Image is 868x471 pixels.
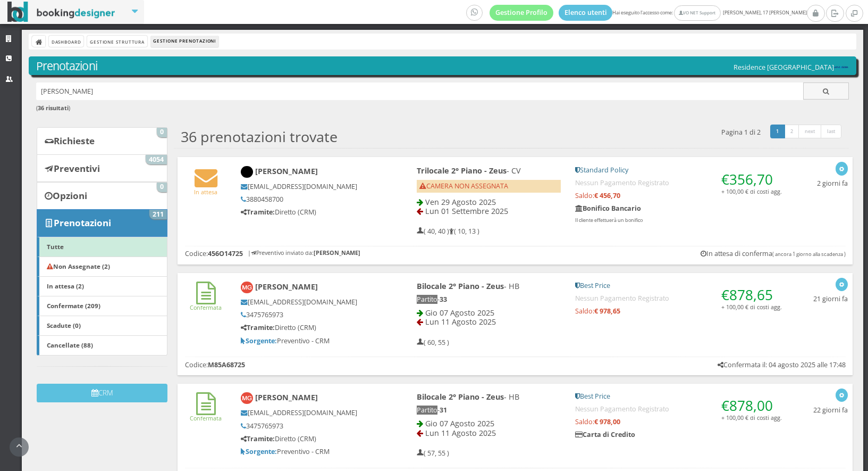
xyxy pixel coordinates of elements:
[255,166,318,176] b: [PERSON_NAME]
[417,406,437,415] span: Partito
[314,249,360,257] b: [PERSON_NAME]
[594,191,620,200] strong: € 456,70
[417,166,507,176] b: Trilocale 2° Piano - Zeus
[813,406,848,414] h5: 22 giorni fa
[575,204,641,213] b: Bonifico Bancario
[417,282,560,291] h4: - HB
[157,183,167,192] span: 0
[194,179,217,196] a: In attesa
[417,449,449,457] h5: ( 57, 55 )
[37,237,167,257] a: Tutte
[47,341,93,349] b: Cancellate (88)
[37,127,167,155] a: Richieste 0
[721,187,782,195] small: + 100,00 € di costi agg.
[575,392,782,400] h5: Best Price
[185,361,245,369] h5: Codice:
[575,405,782,413] h5: Nessun Pagamento Registrato
[241,422,381,430] h5: 3475765973
[37,182,167,210] a: Opzioni 0
[417,281,504,291] b: Bilocale 2° Piano - Zeus
[37,384,167,402] button: CRM
[425,317,496,327] span: Lun 11 Agosto 2025
[594,307,620,316] strong: € 978,65
[241,447,277,456] b: Sorgente:
[834,66,849,69] img: 707b14f61ff911ea8a0aa647fc135771.png
[575,217,782,224] p: Il cliente effettuerà un bonifico
[425,197,496,207] span: Ven 29 Agosto 2025
[798,125,822,138] a: next
[734,63,849,71] h5: Residence [GEOGRAPHIC_DATA]
[241,311,381,319] h5: 3475765973
[37,209,167,237] a: Prenotazioni 211
[157,128,167,137] span: 0
[190,295,222,311] a: Confermata
[721,396,773,415] span: €
[729,396,773,415] span: 878,00
[417,295,560,303] h5: -
[417,392,504,402] b: Bilocale 2° Piano - Zeus
[255,392,318,402] b: [PERSON_NAME]
[37,296,167,316] a: Confermate (209)
[36,82,804,100] input: Ricerca cliente - (inserisci il codice, il nome, il cognome, il numero di telefono o la mail)
[466,5,807,21] span: Hai eseguito l'accesso come: [PERSON_NAME], 17 [PERSON_NAME]
[248,250,361,257] h6: | Preventivo inviato da:
[37,276,167,296] a: In attesa (2)
[241,208,381,216] h5: Diretto (CRM)
[241,337,381,345] h5: Preventivo - CRM
[784,125,799,138] a: 2
[575,192,782,200] h5: Saldo:
[185,250,243,258] h5: Codice:
[772,251,846,258] small: ( ancora 1 giorno alla scadenza )
[241,195,381,203] h5: 3880458700
[37,316,167,336] a: Scadute (0)
[575,294,782,302] h5: Nessun Pagamento Registrato
[54,162,100,175] b: Preventivi
[241,298,381,306] h5: [EMAIL_ADDRESS][DOMAIN_NAME]
[417,338,449,346] h5: ( 60, 55 )
[241,208,275,217] b: Tramite:
[36,105,849,112] h6: ( )
[417,392,560,401] h4: - HB
[37,257,167,277] a: Non Assegnate (2)
[575,430,635,439] b: Carta di Credito
[208,249,243,258] b: 456O14725
[721,303,782,311] small: + 100,00 € di costi agg.
[417,227,479,235] h5: ( 40, 40 ) ( 10, 13 )
[53,189,87,202] b: Opzioni
[559,5,613,21] a: Elenco utenti
[241,282,253,294] img: Michele Granata
[729,285,773,304] span: 878,65
[440,295,447,304] b: 33
[575,179,782,187] h5: Nessun Pagamento Registrato
[721,128,761,136] h5: Pagina 1 di 2
[38,104,69,112] b: 36 risultati
[701,250,846,258] h5: In attesa di conferma
[47,262,110,270] b: Non Assegnate (2)
[47,242,64,251] b: Tutte
[241,435,381,443] h5: Diretto (CRM)
[36,59,849,73] h3: Prenotazioni
[255,282,318,292] b: [PERSON_NAME]
[425,206,508,216] span: Lun 01 Settembre 2025
[729,170,773,189] span: 356,70
[241,392,253,404] img: Michele Granata
[594,417,620,426] strong: € 978,00
[425,308,494,318] span: Gio 07 Agosto 2025
[208,360,245,369] b: M85A68725
[241,448,381,456] h5: Preventivo - CRM
[181,128,338,145] h2: 36 prenotazioni trovate
[241,183,381,191] h5: [EMAIL_ADDRESS][DOMAIN_NAME]
[54,217,111,229] b: Prenotazioni
[47,321,81,329] b: Scadute (0)
[770,125,786,138] a: 1
[241,409,381,417] h5: [EMAIL_ADDRESS][DOMAIN_NAME]
[721,170,773,189] span: €
[721,414,782,422] small: + 100,00 € di costi agg.
[425,428,496,438] span: Lun 11 Agosto 2025
[419,181,508,191] span: CAMERA NON ASSEGNATA
[718,361,846,369] h5: Confermata il: 04 agosto 2025 alle 17:48
[425,418,494,428] span: Gio 07 Agosto 2025
[47,301,100,310] b: Confermate (209)
[49,36,83,47] a: Dashboard
[417,406,560,414] h5: -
